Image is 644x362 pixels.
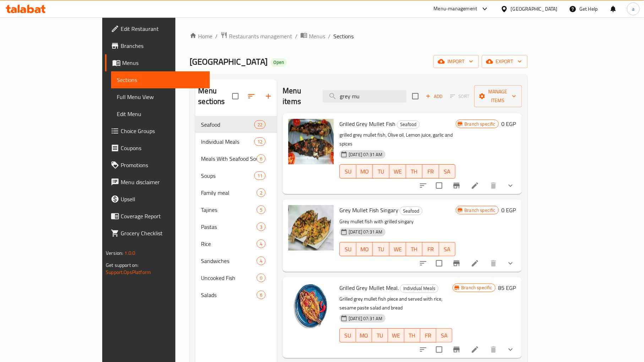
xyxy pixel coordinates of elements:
p: grilled grey mullet fish, Olive oil, Lemon juice, garlic and spices [339,131,455,148]
button: MO [356,328,372,342]
div: Meals With Seafood Soup6 [195,150,277,167]
span: Edit Menu [117,110,204,118]
span: SU [343,330,353,341]
nav: Menu sections [195,113,277,306]
div: Pastas [201,223,257,231]
button: TH [404,328,420,342]
button: sort-choices [415,341,432,358]
img: Grey Mullet Fish Singary [288,205,334,251]
span: WE [391,330,401,341]
div: items [257,240,266,248]
svg: Show Choices [506,259,515,268]
div: Pastas3 [195,218,277,235]
h6: 85 EGP [498,283,516,293]
span: 22 [255,121,265,128]
span: Full Menu View [117,93,204,101]
span: Branches [121,42,204,50]
div: Rice4 [195,235,277,252]
span: Sandwiches [201,257,257,265]
span: 4 [257,241,265,247]
button: SU [339,164,356,179]
a: Grocery Checklist [105,225,210,242]
span: 0 [257,275,265,281]
div: Salads6 [195,286,277,303]
span: WE [392,244,403,254]
span: Edit Restaurant [121,24,204,33]
a: Edit menu item [471,259,479,268]
span: Menus [122,59,204,67]
span: 5 [257,207,265,213]
span: Tajines [201,205,257,214]
span: Manage items [480,87,516,105]
span: Family meal [201,188,257,197]
button: show more [502,341,519,358]
span: Promotions [121,161,204,169]
span: FR [425,166,436,177]
div: Individual Meals [400,284,438,293]
div: items [257,274,266,282]
button: FR [422,164,439,179]
div: [GEOGRAPHIC_DATA] [511,5,558,13]
span: Seafood [201,120,254,129]
button: TU [372,328,388,342]
span: SU [343,244,354,254]
h2: Menu items [283,86,314,107]
a: Menus [105,54,210,71]
button: delete [485,177,502,194]
div: Open [271,58,287,67]
span: Sections [117,76,204,84]
svg: Show Choices [506,181,515,190]
span: Sections [333,32,354,40]
a: Edit Menu [111,105,210,122]
button: SU [339,242,356,256]
button: SA [439,164,456,179]
span: 11 [255,172,265,179]
span: 6 [257,292,265,298]
button: TH [406,242,423,256]
a: Choice Groups [105,122,210,139]
span: Salads [201,291,257,299]
span: [DATE] 07:31 AM [346,315,385,322]
span: export [487,57,522,66]
span: Upsell [121,195,204,203]
span: Grey Mullet Fish Singary [339,205,398,215]
span: Grocery Checklist [121,229,204,237]
span: Select all sections [228,89,243,104]
span: Add [425,92,444,100]
button: Manage items [474,85,522,107]
div: Family meal2 [195,184,277,201]
a: Sections [111,71,210,88]
div: Seafood22 [195,116,277,133]
button: import [433,55,479,68]
span: [GEOGRAPHIC_DATA] [190,54,268,70]
button: show more [502,255,519,272]
span: 2 [257,190,265,196]
span: Get support on: [106,260,138,270]
span: Add item [423,91,446,102]
span: SA [442,166,453,177]
li: / [295,32,298,40]
button: SA [436,328,452,342]
span: Branch specific [459,284,495,291]
div: Seafood [400,207,422,215]
button: Branch-specific-item [448,255,465,272]
div: items [257,154,266,163]
span: Seafood [397,120,419,128]
span: Branch specific [462,121,498,127]
button: TU [373,164,389,179]
span: [DATE] 07:31 AM [346,229,385,235]
div: items [254,120,266,129]
li: / [215,32,218,40]
a: Menus [300,32,325,41]
span: Rice [201,240,257,248]
a: Branches [105,37,210,54]
span: Grilled Grey Mullet Fish [339,119,395,129]
span: Version: [106,248,123,258]
span: SU [343,166,354,177]
a: Coverage Report [105,208,210,225]
a: Coupons [105,139,210,157]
